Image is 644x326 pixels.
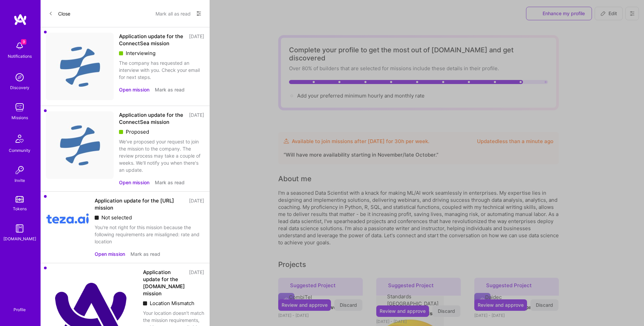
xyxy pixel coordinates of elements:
button: Open mission [119,86,149,93]
div: [DATE] [189,111,204,126]
img: tokens [16,196,24,202]
div: Interviewing [119,50,204,57]
div: Not selected [95,214,204,221]
div: Application update for the [URL] mission [95,197,185,211]
img: Company Logo [46,197,89,240]
img: Company Logo [46,111,114,179]
button: Open mission [119,179,149,186]
img: bell [13,39,26,53]
div: Community [9,147,30,154]
img: Invite [13,163,26,177]
div: Application update for the [DOMAIN_NAME] mission [143,269,185,297]
div: Invite [15,177,25,184]
div: Proposed [119,128,204,135]
div: The company has requested an interview with you. Check your email for next steps. [119,59,204,81]
div: [DATE] [189,197,204,211]
button: Mark as read [155,179,185,186]
div: Application update for the ConnectSea mission [119,111,185,126]
div: You're not right for this mission because the following requirements are misaligned: rate and loc... [95,224,204,245]
div: Missions [11,114,28,121]
div: Location Mismatch [143,300,204,307]
img: Company Logo [46,33,114,100]
button: Open mission [95,250,125,257]
img: Community [11,131,28,147]
div: [DOMAIN_NAME] [3,235,36,242]
div: We've proposed your request to join the mission to the company. The review process may take a cou... [119,138,204,173]
div: Tokens [13,205,27,212]
div: [DATE] [189,269,204,297]
img: teamwork [13,101,26,114]
div: Discovery [10,84,29,91]
button: Mark as read [130,250,160,257]
div: Notifications [8,53,32,60]
img: guide book [13,222,26,235]
button: Mark all as read [156,8,191,19]
div: Application update for the ConnectSea mission [119,33,185,47]
span: 9 [21,39,26,45]
div: Profile [14,306,26,313]
button: Mark as read [155,86,185,93]
img: logo [14,13,27,26]
button: Close [49,8,70,19]
a: Profile [11,299,28,313]
div: [DATE] [189,33,204,47]
img: discovery [13,71,26,84]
